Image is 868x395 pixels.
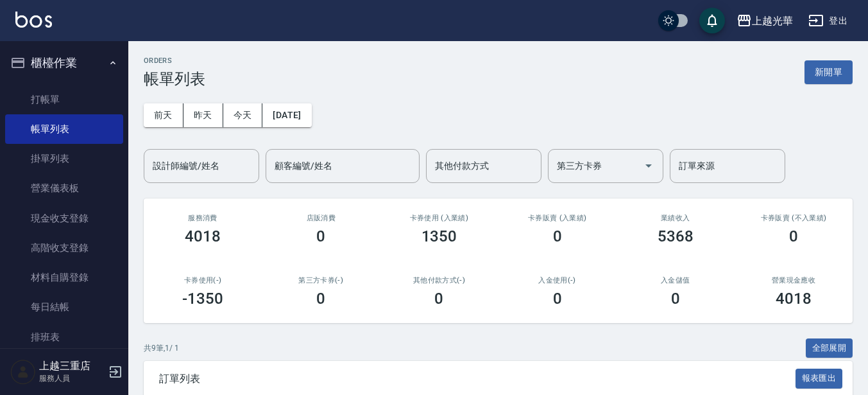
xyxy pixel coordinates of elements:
h2: 第三方卡券(-) [277,276,364,285]
a: 排班表 [5,322,123,352]
a: 現金收支登錄 [5,204,123,233]
p: 共 9 筆, 1 / 1 [144,342,179,354]
a: 報表匯出 [796,372,843,384]
button: 新開單 [804,60,853,84]
h3: 0 [553,290,562,308]
a: 帳單列表 [5,114,123,144]
h2: ORDERS [144,57,205,65]
h2: 業績收入 [632,214,719,222]
h2: 其他付款方式(-) [395,276,482,285]
div: 上越光華 [752,13,793,29]
a: 高階收支登錄 [5,233,123,263]
button: Open [638,155,659,176]
button: 前天 [144,103,183,127]
h2: 卡券使用(-) [159,276,246,285]
h2: 入金儲值 [632,276,719,285]
h3: 0 [553,227,562,245]
h3: 服務消費 [159,214,246,222]
h2: 卡券使用 (入業績) [395,214,482,222]
h5: 上越三重店 [39,360,105,373]
a: 掛單列表 [5,144,123,173]
h3: 0 [316,290,325,308]
h2: 卡券販賣 (入業績) [513,214,600,222]
button: 報表匯出 [796,369,843,389]
h3: 4018 [776,290,812,308]
p: 服務人員 [39,373,105,384]
img: Person [10,359,36,385]
h2: 卡券販賣 (不入業績) [750,214,837,222]
button: save [699,8,725,33]
a: 營業儀表板 [5,173,123,203]
button: 登出 [803,9,853,33]
button: 上越光華 [731,8,798,34]
h3: 0 [316,227,325,245]
h3: 1350 [421,227,457,245]
h3: 4018 [185,227,221,245]
a: 每日結帳 [5,292,123,322]
button: 今天 [223,103,263,127]
button: [DATE] [262,103,311,127]
button: 全部展開 [806,338,853,358]
h3: 帳單列表 [144,70,205,88]
h3: 0 [434,290,443,308]
h3: 0 [671,290,680,308]
a: 新開單 [804,66,853,78]
h3: 5368 [658,227,694,245]
h2: 店販消費 [277,214,364,222]
button: 櫃檯作業 [5,46,123,80]
h2: 入金使用(-) [513,276,600,285]
h3: -1350 [182,290,223,308]
h3: 0 [789,227,798,245]
a: 材料自購登錄 [5,263,123,292]
img: Logo [15,12,52,28]
span: 訂單列表 [159,373,796,385]
button: 昨天 [183,103,223,127]
a: 打帳單 [5,85,123,114]
h2: 營業現金應收 [750,276,837,285]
